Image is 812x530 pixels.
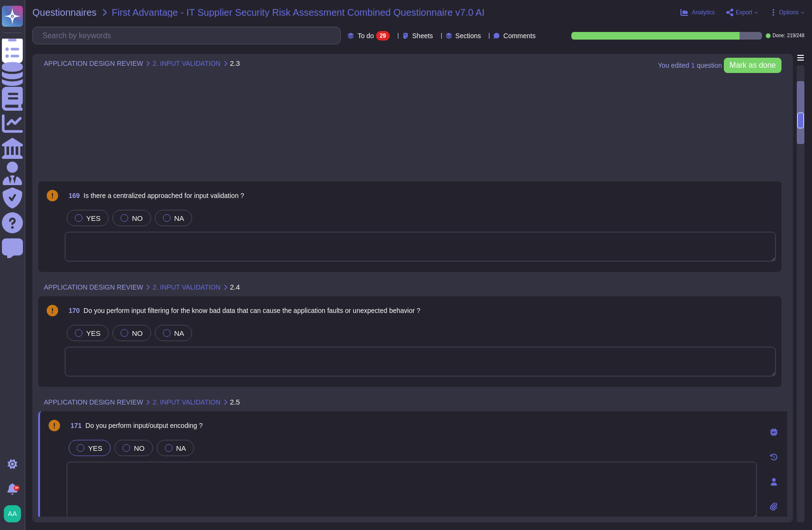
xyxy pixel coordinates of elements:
[88,444,102,452] span: YES
[174,329,184,337] span: NA
[730,62,776,69] span: Mark as done
[86,214,101,222] span: YES
[65,192,80,199] span: 169
[230,283,240,291] span: 2.4
[32,8,97,17] span: Questionnaires
[680,9,715,16] button: Analytics
[692,10,715,15] span: Analytics
[772,33,785,38] span: Done:
[176,444,186,452] span: NA
[658,62,722,69] span: You edited question
[132,214,143,222] span: NO
[724,58,782,73] button: Mark as done
[152,284,220,291] span: 2. INPUT VALIDATION
[86,329,101,337] span: YES
[134,444,145,452] span: NO
[456,32,481,39] span: Sections
[779,10,799,15] span: Options
[85,422,203,429] span: Do you perform input/output encoding ?
[152,399,220,405] span: 2. INPUT VALIDATION
[132,329,143,337] span: NO
[14,485,20,491] div: 9+
[412,32,433,39] span: Sheets
[44,284,143,291] span: APPLICATION DESIGN REVIEW
[376,31,390,41] div: 29
[4,505,21,522] img: user
[152,60,220,67] span: 2. INPUT VALIDATION
[65,307,80,314] span: 170
[736,10,752,15] span: Export
[174,214,184,222] span: NA
[2,503,28,524] button: user
[44,60,143,67] span: APPLICATION DESIGN REVIEW
[787,33,804,38] span: 219 / 248
[112,8,485,17] span: First Advantage - IT Supplier Security Risk Assessment Combined Questionnaire v7.0 AI
[83,307,420,314] span: Do you perform input filtering for the know bad data that can cause the application faults or une...
[357,32,374,39] span: To do
[83,192,244,199] span: Is there a centralized approached for input validation ?
[503,32,536,39] span: Comments
[691,62,695,69] b: 1
[44,399,143,405] span: APPLICATION DESIGN REVIEW
[38,27,340,44] input: Search by keywords
[67,422,81,429] span: 171
[230,398,240,405] span: 2.5
[230,60,240,67] span: 2.3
